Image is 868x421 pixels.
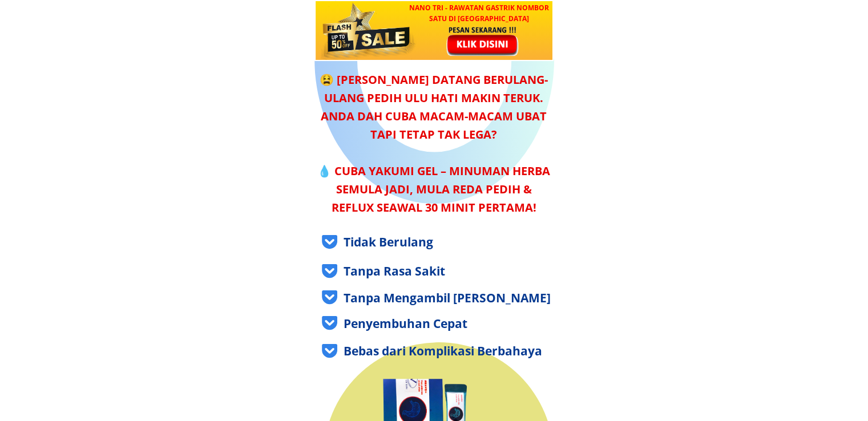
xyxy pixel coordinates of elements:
div: Bebas dari Komplikasi Berbahaya [344,342,564,361]
div: Penyembuhan Cepat [344,314,564,334]
h3: NANO TRI - Rawatan GASTRIK Nombor Satu di [GEOGRAPHIC_DATA] [404,2,554,24]
div: Tidak Berulang [344,233,564,252]
div: Tanpa Rasa Sakit [344,262,564,281]
div: 😫 [PERSON_NAME] datang berulang-ulang pedih ulu hati makin teruk. Anda dah cuba macam-macam ubat ... [314,71,554,217]
div: Tanpa Mengambil [PERSON_NAME] [344,289,564,308]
